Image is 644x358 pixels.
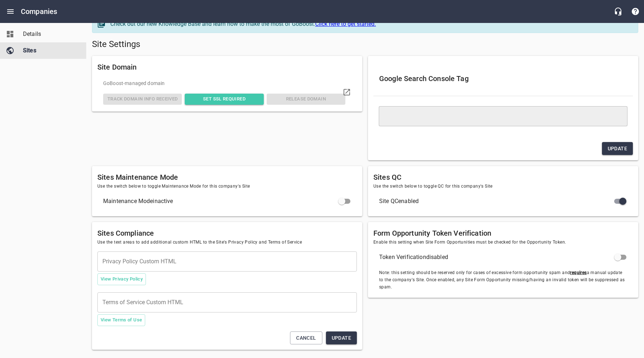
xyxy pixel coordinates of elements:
h6: Site Domain [97,61,357,73]
span: Site QC enabled [379,197,616,206]
span: Update [332,334,351,343]
span: Details [23,30,78,38]
button: Set SSL Required [185,94,263,105]
span: Note: this setting should be reserved only for cases of excessive form opportunity spam and a man... [379,269,627,291]
span: Cancel [296,334,316,343]
a: Click here to get started. [315,20,376,27]
button: Update [326,331,357,345]
span: View Privacy Policy [101,275,143,283]
span: View Terms of Use [101,316,142,324]
span: Enable this setting when Site Form Opportunities must be checked for the Opportunity Token. [373,239,633,246]
button: View Terms of Use [97,314,145,326]
a: Visit domain [338,84,355,101]
span: Use the switch below to toggle Maintenance Mode for this company's Site [97,183,357,190]
span: Update [608,144,627,153]
u: requires [570,270,586,275]
button: Update [602,142,633,155]
h5: Site Settings [92,39,638,50]
span: Maintenance Mode inactive [103,197,340,206]
button: Cancel [290,331,322,345]
span: Set SSL Required [188,95,261,103]
button: Open drawer [2,3,19,20]
h6: Sites Compliance [97,227,357,239]
span: Use the switch below to toggle QC for this company's Site [373,183,633,190]
span: Use the text areas to add additional custom HTML to the Site's Privacy Policy and Terms of Service [97,239,357,246]
h6: Google Search Console Tag [379,73,627,84]
span: Token Verification disabled [379,253,616,262]
div: GoBoost -managed domain [102,78,347,89]
h6: Companies [21,6,57,17]
h6: Sites QC [373,171,633,183]
span: Sites [23,46,78,55]
div: Check out our new Knowledge Base and learn how to make the most of GoBoost. [110,20,631,28]
button: Support Portal [627,3,644,20]
button: View Privacy Policy [97,273,146,285]
h6: Form Opportunity Token Verification [373,227,633,239]
h6: Sites Maintenance Mode [97,171,357,183]
button: Live Chat [609,3,627,20]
